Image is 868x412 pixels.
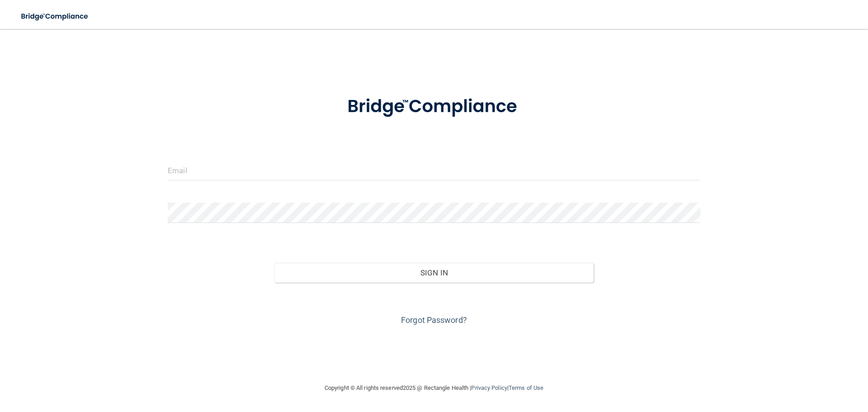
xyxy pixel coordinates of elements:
[14,7,97,26] img: bridge_compliance_login_screen.278c3ca4.svg
[471,384,507,391] a: Privacy Policy
[329,83,539,130] img: bridge_compliance_login_screen.278c3ca4.svg
[168,160,700,180] input: Email
[401,315,467,325] a: Forgot Password?
[269,374,599,403] div: Copyright © All rights reserved 2025 @ Rectangle Health | |
[274,263,594,283] button: Sign In
[509,384,543,391] a: Terms of Use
